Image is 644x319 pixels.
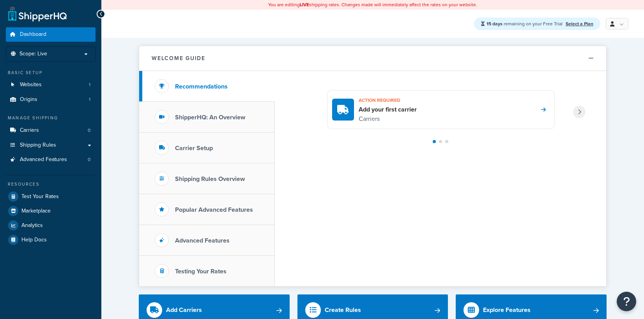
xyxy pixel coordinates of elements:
[6,218,96,232] a: Analytics
[6,233,96,247] a: Help Docs
[6,115,96,121] div: Manage Shipping
[6,152,96,167] a: Advanced Features0
[6,123,96,138] a: Carriers0
[566,20,593,27] a: Select a Plan
[6,204,96,218] a: Marketplace
[6,78,96,92] li: Websites
[6,138,96,152] a: Shipping Rules
[487,20,564,27] span: remaining on your Free Trial
[359,95,417,105] h3: Action required
[483,305,531,315] div: Explore Features
[359,105,417,114] h4: Add your first carrier
[6,190,96,204] a: Test Your Rates
[19,51,47,57] span: Scope: Live
[6,27,96,42] a: Dashboard
[21,237,47,243] span: Help Docs
[166,305,202,315] div: Add Carriers
[175,206,253,213] h3: Popular Advanced Features
[6,92,96,107] a: Origins1
[617,292,636,311] button: Open Resource Center
[139,46,606,71] button: Welcome Guide
[20,127,39,134] span: Carriers
[20,31,46,38] span: Dashboard
[175,237,230,244] h3: Advanced Features
[20,142,56,149] span: Shipping Rules
[20,156,67,163] span: Advanced Features
[152,55,205,61] h2: Welcome Guide
[89,82,90,88] span: 1
[175,145,213,152] h3: Carrier Setup
[175,114,245,121] h3: ShipperHQ: An Overview
[6,181,96,188] div: Resources
[175,175,245,183] h3: Shipping Rules Overview
[175,268,226,275] h3: Testing Your Rates
[325,305,361,315] div: Create Rules
[175,83,228,90] h3: Recommendations
[300,1,309,8] b: LIVE
[6,123,96,138] li: Carriers
[6,92,96,107] li: Origins
[6,69,96,76] div: Basic Setup
[487,20,502,27] strong: 15 days
[88,156,90,163] span: 0
[20,96,37,103] span: Origins
[20,82,42,88] span: Websites
[88,127,90,134] span: 0
[89,96,90,103] span: 1
[359,114,417,124] p: Carriers
[6,152,96,167] li: Advanced Features
[6,78,96,92] a: Websites1
[21,222,43,229] span: Analytics
[21,193,59,200] span: Test Your Rates
[21,208,51,214] span: Marketplace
